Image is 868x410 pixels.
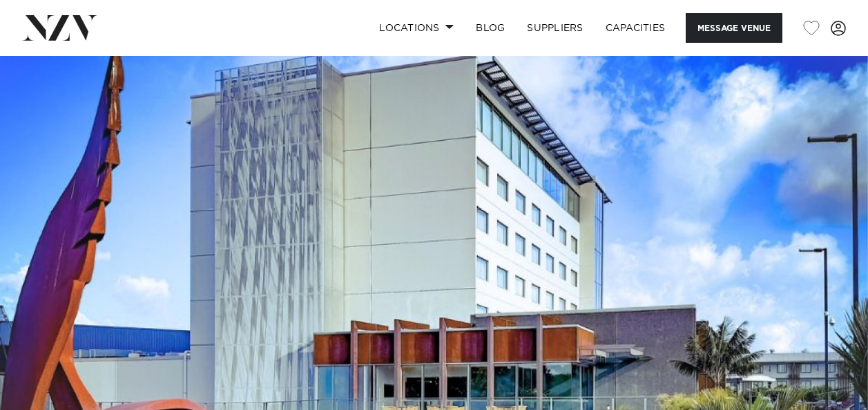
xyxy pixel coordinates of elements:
a: SUPPLIERS [516,13,594,43]
a: Locations [368,13,465,43]
a: BLOG [465,13,516,43]
a: Capacities [595,13,677,43]
button: Message Venue [686,13,782,43]
img: nzv-logo.png [22,15,97,40]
